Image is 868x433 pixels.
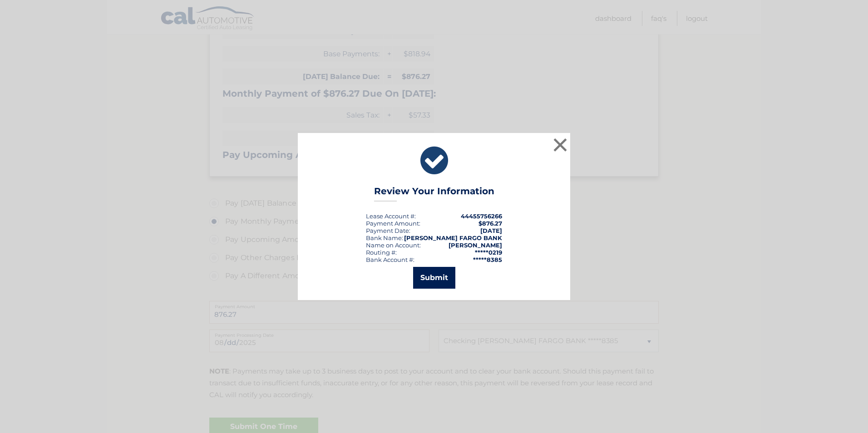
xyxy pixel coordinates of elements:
[478,220,502,227] span: $876.27
[551,136,569,154] button: ×
[366,234,403,241] div: Bank Name:
[366,256,414,263] div: Bank Account #:
[461,212,502,220] strong: 44455756266
[366,227,410,234] div: :
[366,249,397,256] div: Routing #:
[413,267,455,289] button: Submit
[404,234,502,241] strong: [PERSON_NAME] FARGO BANK
[366,212,416,220] div: Lease Account #:
[366,220,420,227] div: Payment Amount:
[366,241,421,249] div: Name on Account:
[480,227,502,234] span: [DATE]
[374,186,494,202] h3: Review Your Information
[449,241,502,249] strong: [PERSON_NAME]
[366,227,409,234] span: Payment Date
